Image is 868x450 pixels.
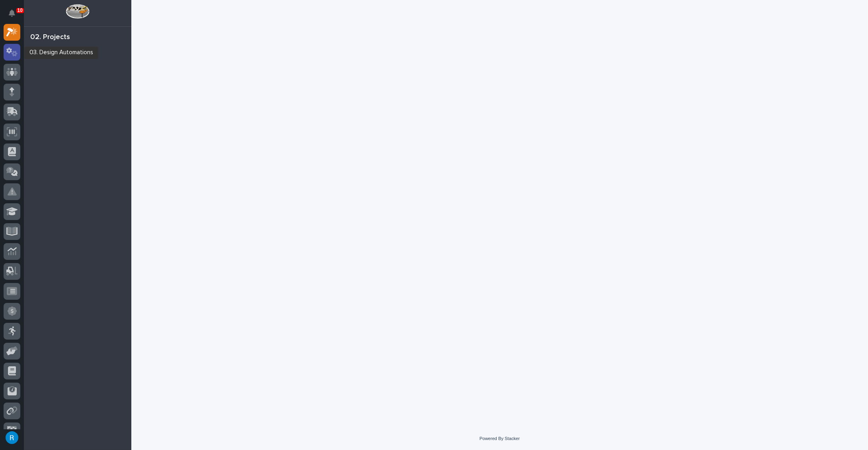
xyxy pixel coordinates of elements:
[10,10,20,22] div: Notifications10
[30,33,70,42] div: 02. Projects
[18,8,23,13] p: 10
[480,436,520,441] a: Powered By Stacker
[4,5,20,22] button: Notifications
[66,4,89,19] img: Workspace Logo
[4,429,20,446] button: users-avatar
